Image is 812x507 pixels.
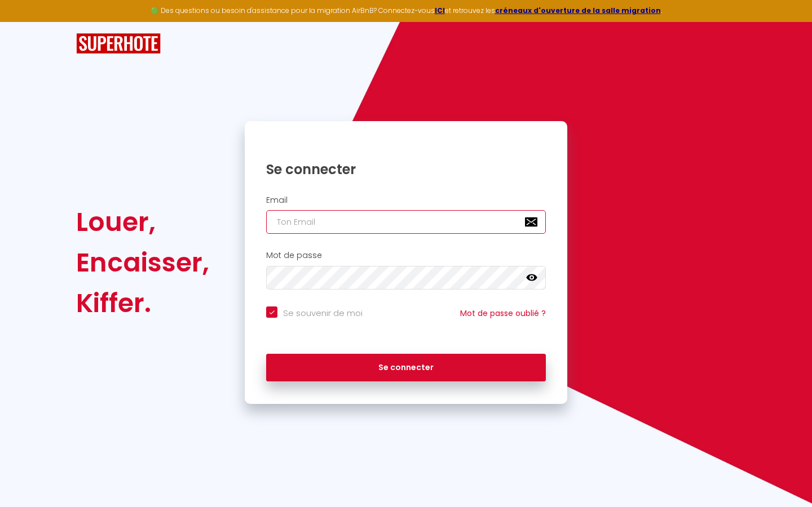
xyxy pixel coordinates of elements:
[266,161,546,178] h1: Se connecter
[266,195,546,205] h2: Email
[495,6,661,15] a: créneaux d'ouverture de la salle migration
[266,251,546,260] h2: Mot de passe
[76,33,161,54] img: SuperHote logo
[76,242,209,283] div: Encaisser,
[9,5,43,38] button: Ouvrir le widget de chat LiveChat
[460,308,546,319] a: Mot de passe oublié ?
[266,210,546,234] input: Ton Email
[76,202,209,242] div: Louer,
[76,283,209,323] div: Kiffer.
[435,6,445,15] a: ICI
[266,354,546,382] button: Se connecter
